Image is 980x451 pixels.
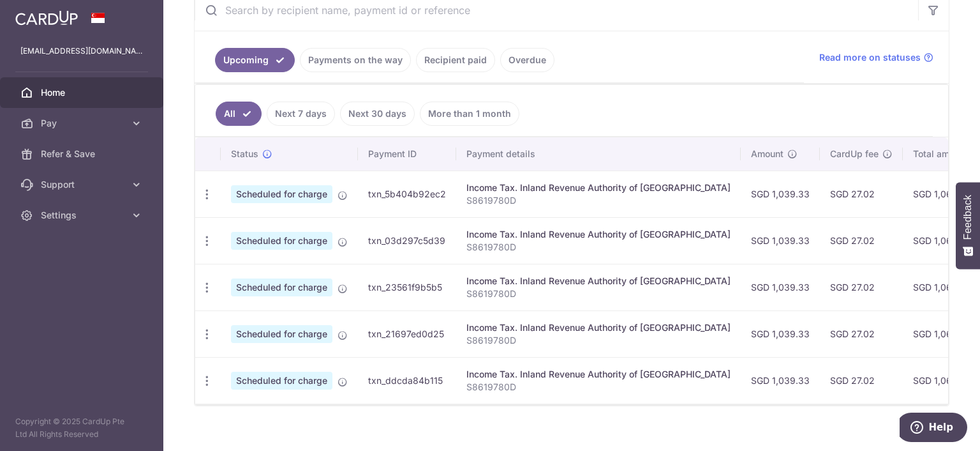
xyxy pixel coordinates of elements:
[231,279,332,296] span: Scheduled for charge
[267,102,335,126] a: Next 7 days
[466,334,731,347] p: S8619780D
[358,217,456,264] td: txn_03d297c5d39
[358,357,456,404] td: txn_ddcda84b115
[456,137,741,171] th: Payment details
[819,51,921,64] span: Read more on statuses
[820,357,903,404] td: SGD 27.02
[741,310,820,357] td: SGD 1,039.33
[466,368,731,381] div: Income Tax. Inland Revenue Authority of [GEOGRAPHIC_DATA]
[820,171,903,217] td: SGD 27.02
[300,48,411,72] a: Payments on the way
[358,264,456,310] td: txn_23561f9b5b5
[340,102,415,126] a: Next 30 days
[913,148,955,160] span: Total amt.
[466,194,731,207] p: S8619780D
[466,381,731,394] p: S8619780D
[41,117,125,130] span: Pay
[466,287,731,300] p: S8619780D
[416,48,495,72] a: Recipient paid
[41,178,125,191] span: Support
[962,195,974,240] span: Feedback
[819,51,933,64] a: Read more on statuses
[20,45,143,57] p: [EMAIL_ADDRESS][DOMAIN_NAME]
[420,102,519,126] a: More than 1 month
[231,325,332,343] span: Scheduled for charge
[358,137,456,171] th: Payment ID
[216,102,262,126] a: All
[466,321,731,334] div: Income Tax. Inland Revenue Authority of [GEOGRAPHIC_DATA]
[830,148,879,160] span: CardUp fee
[231,372,332,390] span: Scheduled for charge
[741,217,820,264] td: SGD 1,039.33
[231,148,258,160] span: Status
[820,264,903,310] td: SGD 27.02
[741,171,820,217] td: SGD 1,039.33
[231,232,332,250] span: Scheduled for charge
[466,275,731,287] div: Income Tax. Inland Revenue Authority of [GEOGRAPHIC_DATA]
[358,171,456,217] td: txn_5b404b92ec2
[900,413,967,445] iframe: Opens a widget where you can find more information
[751,148,783,160] span: Amount
[15,10,78,26] img: CardUp
[41,86,125,99] span: Home
[466,228,731,241] div: Income Tax. Inland Revenue Authority of [GEOGRAPHIC_DATA]
[215,48,295,72] a: Upcoming
[820,310,903,357] td: SGD 27.02
[41,209,125,222] span: Settings
[41,148,125,160] span: Refer & Save
[820,217,903,264] td: SGD 27.02
[741,357,820,404] td: SGD 1,039.33
[956,182,980,269] button: Feedback - Show survey
[466,241,731,254] p: S8619780D
[358,310,456,357] td: txn_21697ed0d25
[741,264,820,310] td: SGD 1,039.33
[500,48,554,72] a: Overdue
[466,181,731,194] div: Income Tax. Inland Revenue Authority of [GEOGRAPHIC_DATA]
[231,185,332,203] span: Scheduled for charge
